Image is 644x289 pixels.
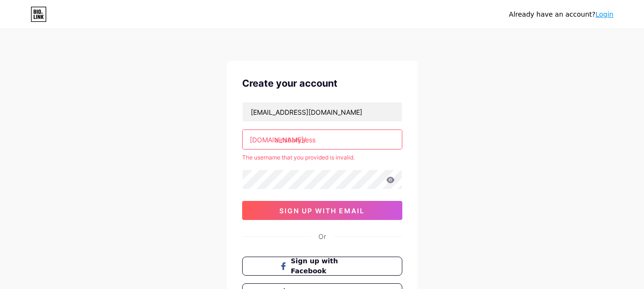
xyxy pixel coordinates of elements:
[243,102,402,121] input: Email
[242,76,402,90] div: Create your account
[279,207,365,215] span: sign up with email
[509,10,613,20] div: Already have an account?
[242,153,402,162] div: The username that you provided is invalid.
[291,256,365,276] span: Sign up with Facebook
[243,130,402,149] input: username
[318,231,326,241] div: Or
[242,201,402,220] button: sign up with email
[242,257,402,276] button: Sign up with Facebook
[595,10,613,18] a: Login
[250,135,306,145] div: [DOMAIN_NAME]/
